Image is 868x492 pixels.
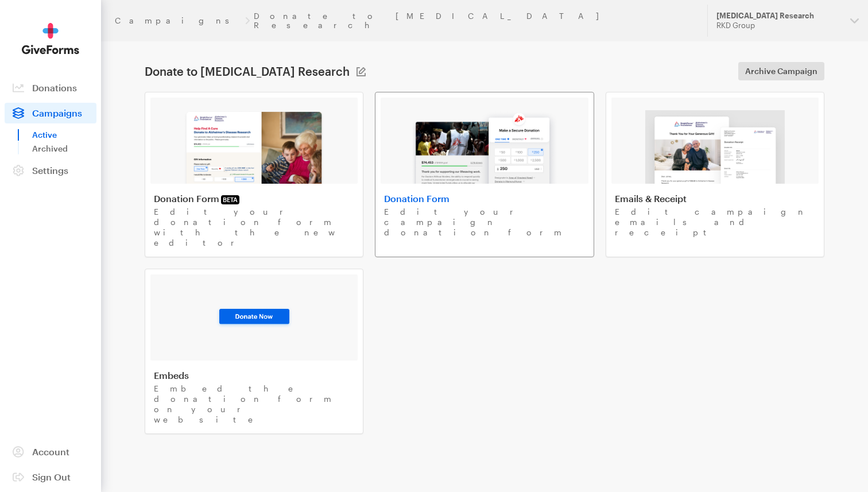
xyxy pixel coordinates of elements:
[5,467,96,487] a: Sign Out
[115,16,242,25] a: Campaigns
[154,193,354,204] h4: Donation Form
[32,446,69,457] span: Account
[716,11,841,21] div: [MEDICAL_DATA] Research
[738,62,824,80] a: Archive Campaign
[384,207,584,238] p: Edit your campaign donation form
[5,160,96,181] a: Settings
[384,193,584,204] h4: Donation Form
[707,5,868,37] button: [MEDICAL_DATA] Research RKD Group
[145,92,363,257] a: Donation FormBETA Edit your donation form with the new editor
[5,78,96,98] a: Donations
[32,165,68,176] span: Settings
[154,207,354,248] p: Edit your donation form with the new editor
[145,269,363,434] a: Embeds Embed the donation form on your website
[375,92,594,257] a: Donation Form Edit your campaign donation form
[145,64,350,78] h1: Donate to [MEDICAL_DATA] Research
[154,370,354,381] h4: Embeds
[716,21,841,30] div: RKD Group
[184,110,324,184] img: image-1-83ed7ead45621bf174d8040c5c72c9f8980a381436cbc16a82a0f79bcd7e5139.png
[615,207,815,238] p: Edit campaign emails and receipt
[5,441,96,462] a: Account
[32,471,71,482] span: Sign Out
[154,383,354,425] p: Embed the donation form on your website
[5,103,96,123] a: Campaigns
[215,306,293,329] img: image-3-93ee28eb8bf338fe015091468080e1db9f51356d23dce784fdc61914b1599f14.png
[615,193,815,204] h4: Emails & Receipt
[32,107,82,118] span: Campaigns
[32,142,96,156] a: Archived
[254,11,693,30] a: Donate to [MEDICAL_DATA] Research
[745,64,817,78] span: Archive Campaign
[606,92,824,257] a: Emails & Receipt Edit campaign emails and receipt
[22,23,79,55] img: GiveForms
[221,195,239,204] span: BETA
[32,128,96,142] a: Active
[411,110,557,184] img: image-2-e181a1b57a52e92067c15dabc571ad95275de6101288912623f50734140ed40c.png
[645,110,784,184] img: image-3-0695904bd8fc2540e7c0ed4f0f3f42b2ae7fdd5008376bfc2271839042c80776.png
[32,82,77,93] span: Donations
